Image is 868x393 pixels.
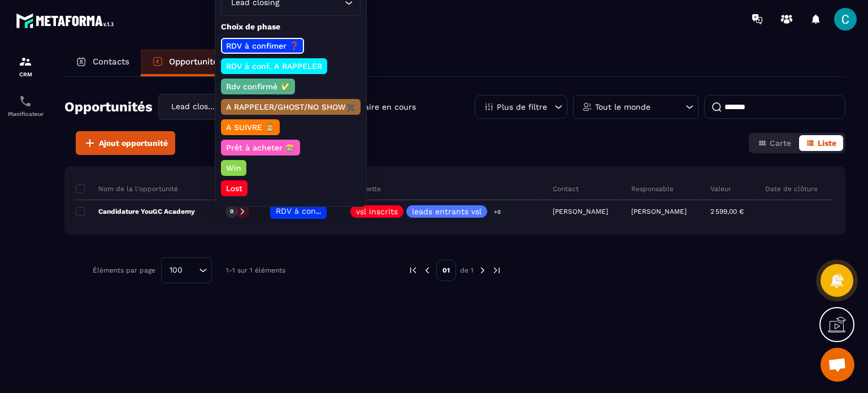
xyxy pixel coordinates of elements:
button: Ajout opportunité [76,131,175,155]
p: Candidature YouGC Academy [76,207,195,216]
p: A RAPPELER/GHOST/NO SHOW✖️ [224,101,357,113]
img: formation [19,55,32,68]
span: Carte [770,139,791,148]
p: 1 affaire en cours [348,102,416,113]
p: CRM [3,71,48,77]
p: Tout le monde [595,103,650,111]
p: Rdv confirmé ✅ [224,81,292,92]
p: [PERSON_NAME] [631,208,687,215]
p: Nom de la l'opportunité [76,184,178,193]
p: leads entrants vsl [412,208,481,215]
img: next [478,265,488,275]
p: Contact [553,184,579,193]
a: Contacts [64,49,141,76]
button: Liste [799,135,843,151]
p: Contacts [93,57,129,67]
p: 01 [436,260,456,281]
a: schedulerschedulerPlanificateur [3,86,48,126]
button: Carte [751,135,798,151]
img: scheduler [19,94,32,108]
p: +8 [490,206,505,218]
span: RDV à confimer ❓ [276,206,349,215]
div: Search for option [161,257,212,283]
p: Lost [224,183,244,194]
img: prev [408,265,418,275]
p: Plus de filtre [497,103,547,111]
p: Choix de phase [221,21,361,32]
span: Lead closing [168,101,219,113]
span: 100 [166,264,186,277]
a: formationformationCRM [3,46,48,86]
span: Liste [818,139,836,148]
p: Prêt à acheter 🎰 [224,142,297,153]
p: de 1 [460,266,474,275]
img: logo [16,10,118,31]
p: RDV à conf. A RAPPELER [224,61,324,72]
p: RDV à confimer ❓ [224,40,301,51]
p: Valeur [710,184,731,193]
p: 1-1 sur 1 éléments [226,266,285,274]
div: Ouvrir le chat [821,348,854,382]
p: 2 599,00 € [710,208,744,215]
p: Responsable [631,184,674,193]
p: Éléments par page [93,266,155,274]
p: vsl inscrits [356,208,398,215]
p: Planificateur [3,111,48,117]
p: Date de clôture [765,184,818,193]
span: Ajout opportunité [99,137,168,149]
img: prev [422,265,432,275]
div: Search for option [158,94,277,120]
p: 0 [230,208,233,215]
p: Opportunités [169,57,223,67]
input: Search for option [186,264,196,277]
a: Opportunités [141,49,234,76]
h2: Opportunités [64,96,153,118]
img: next [492,265,502,275]
p: A SUIVRE ⏳ [224,122,276,133]
p: Win [224,162,243,174]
